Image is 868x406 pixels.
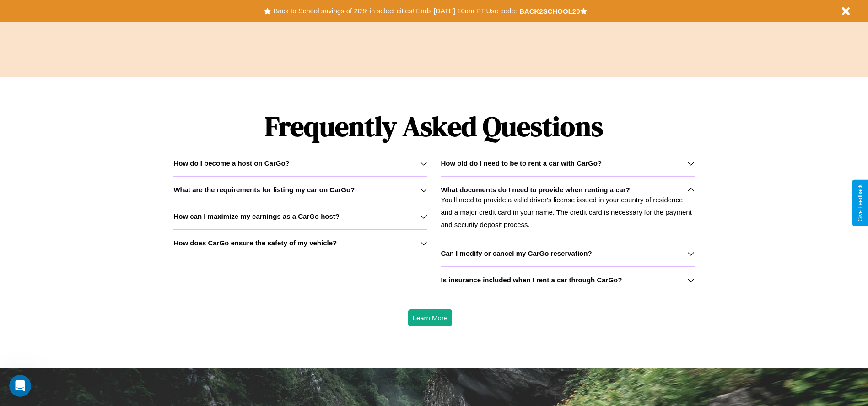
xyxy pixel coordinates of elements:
[441,186,630,194] h3: What documents do I need to provide when renting a car?
[519,7,580,15] b: BACK2SCHOOL20
[173,103,694,150] h1: Frequently Asked Questions
[173,186,355,194] h3: What are the requirements for listing my car on CarGo?
[173,212,340,220] h3: How can I maximize my earnings as a CarGo host?
[441,159,602,167] h3: How old do I need to be to rent a car with CarGo?
[441,276,622,284] h3: Is insurance included when I rent a car through CarGo?
[173,159,289,167] h3: How do I become a host on CarGo?
[173,239,337,247] h3: How does CarGo ensure the safety of my vehicle?
[857,184,863,222] div: Give Feedback
[271,5,519,17] button: Back to School savings of 20% in select cities! Ends [DATE] 10am PT.Use code:
[441,194,695,231] p: You'll need to provide a valid driver's license issued in your country of residence and a major c...
[408,309,453,326] button: Learn More
[9,375,31,397] iframe: Intercom live chat
[441,249,592,257] h3: Can I modify or cancel my CarGo reservation?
